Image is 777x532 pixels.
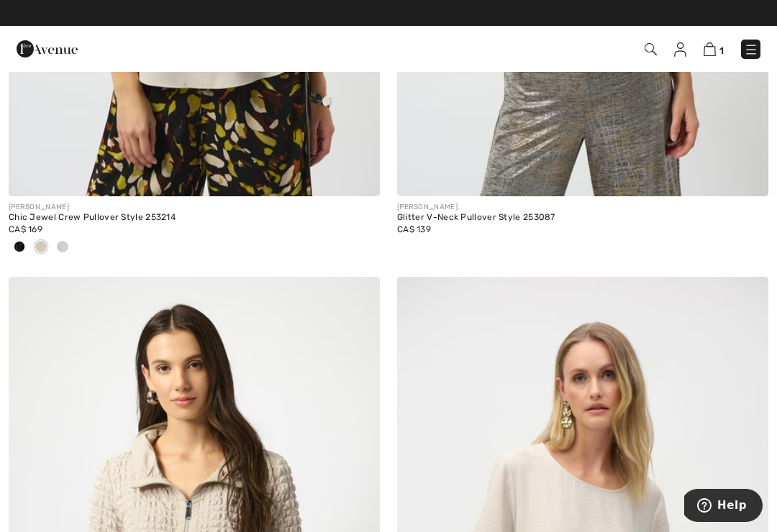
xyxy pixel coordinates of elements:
iframe: Opens a widget where you can find more information [684,489,763,525]
div: [PERSON_NAME] [397,202,768,213]
div: Chic Jewel Crew Pullover Style 253214 [9,213,380,223]
img: Shopping Bag [704,42,716,56]
img: Menu [744,42,758,57]
img: Search [645,43,657,55]
span: 1 [719,45,724,56]
a: 1 [704,40,724,58]
div: Moonstone [30,236,52,260]
div: Winter White [52,236,73,260]
div: [PERSON_NAME] [9,202,380,213]
a: 1ère Avenue [17,41,78,55]
img: My Info [674,42,686,57]
div: Glitter V-Neck Pullover Style 253087 [397,213,768,223]
span: CA$ 169 [9,224,42,234]
div: Black [9,236,30,260]
span: CA$ 139 [397,224,431,234]
img: 1ère Avenue [17,35,78,63]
